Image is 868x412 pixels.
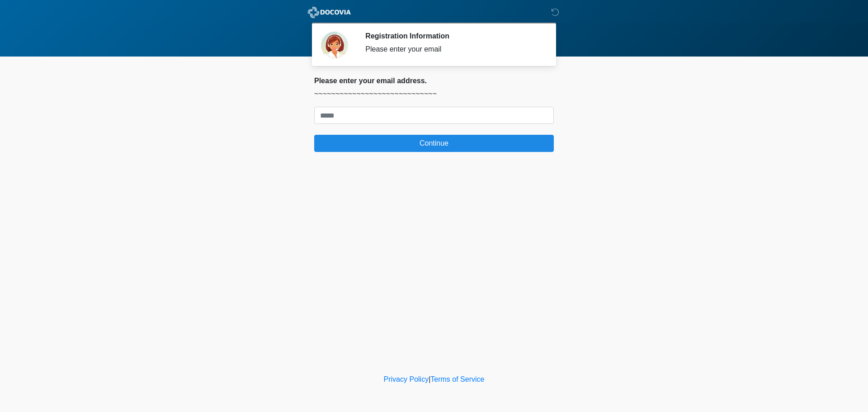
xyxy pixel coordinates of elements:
img: Agent Avatar [321,32,348,59]
a: | [429,375,430,383]
div: Please enter your email [365,44,540,55]
h2: Please enter your email address. [314,76,554,85]
a: Privacy Policy [384,375,429,383]
a: Terms of Service [430,375,484,383]
img: ABC Med Spa- GFEase Logo [305,7,354,18]
p: ~~~~~~~~~~~~~~~~~~~~~~~~~~~~~ [314,89,554,99]
button: Continue [314,135,554,152]
h2: Registration Information [365,32,540,40]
